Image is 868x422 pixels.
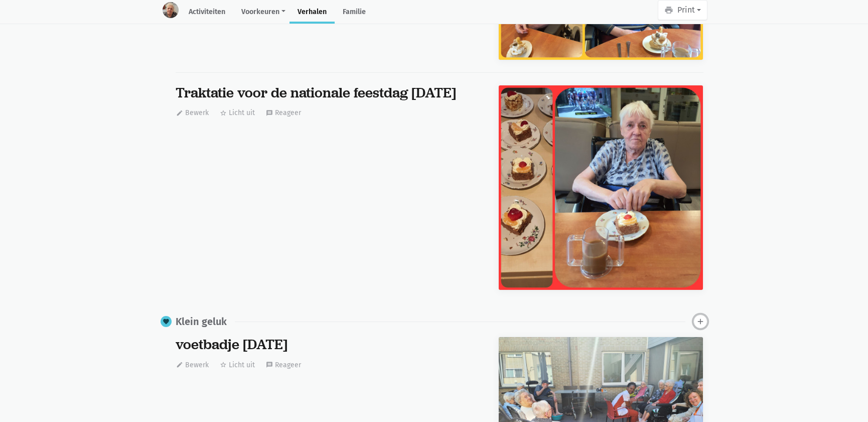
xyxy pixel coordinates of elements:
i: star_border [220,110,227,117]
a: Familie [335,2,374,24]
i: add [696,317,705,326]
button: Licht uit [219,357,255,373]
i: edit [176,110,183,117]
img: resident-image [163,2,179,18]
i: print [664,6,673,15]
button: Bewerk [176,357,209,373]
button: Reageer [265,357,302,373]
a: Activiteiten [181,2,233,24]
a: Verhalen [290,2,335,24]
i: message [266,361,273,368]
i: favorite [163,318,170,325]
i: message [266,110,273,117]
div: Traktatie voor de nationale feestdag [DATE] [176,85,473,101]
div: voetbadje [DATE] [176,337,473,353]
i: edit [176,361,183,368]
div: Klein geluk [176,316,227,328]
button: Bewerk [176,105,209,121]
a: Voorkeuren [233,2,290,24]
button: Licht uit [219,105,255,121]
button: Reageer [265,105,302,121]
i: star_border [220,361,227,368]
